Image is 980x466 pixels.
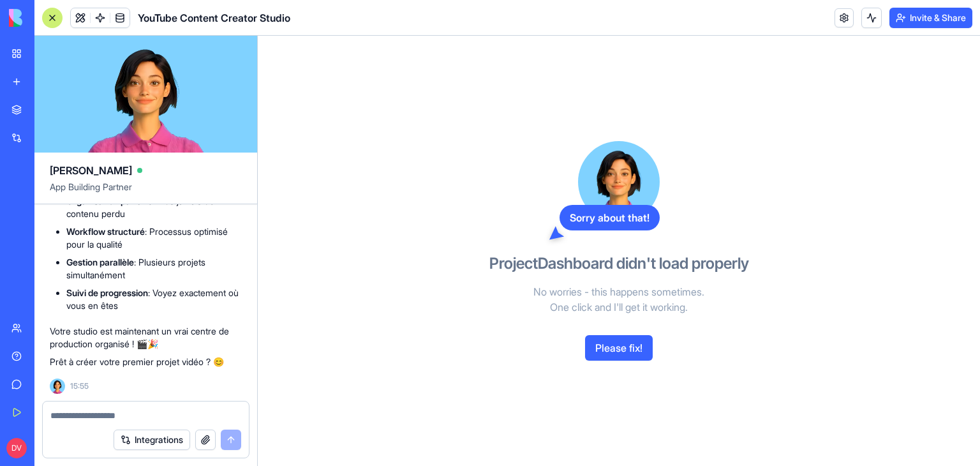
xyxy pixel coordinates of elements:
span: YouTube Content Creator Studio [138,10,290,26]
button: Invite & Share [889,8,972,28]
li: : Plus jamais de contenu perdu [66,195,242,220]
img: Ella_00000_wcx2te.png [50,379,65,394]
li: : Plusieurs projets simultanément [66,256,242,282]
span: App Building Partner [50,181,242,204]
strong: Gestion parallèle [66,257,134,267]
span: DV [6,438,27,458]
strong: Suivi de progression [66,287,148,298]
p: Votre studio est maintenant un vrai centre de production organisé ! 🎬🎉 [50,325,242,350]
div: Sorry about that! [560,205,660,230]
button: Please fix! [585,335,653,361]
img: logo [9,9,88,27]
button: Integrations [114,430,190,450]
strong: Workflow structuré [66,226,145,237]
span: 15:55 [70,381,89,391]
li: : Voyez exactement où vous en êtes [66,287,242,312]
strong: Organisation parfaite [66,195,152,206]
li: : Processus optimisé pour la qualité [66,225,242,251]
span: [PERSON_NAME] [50,163,132,178]
h3: ProjectDashboard didn't load properly [489,253,749,274]
p: Prêt à créer votre premier projet vidéo ? 😊 [50,356,242,368]
p: No worries - this happens sometimes. One click and I'll get it working. [472,284,766,315]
